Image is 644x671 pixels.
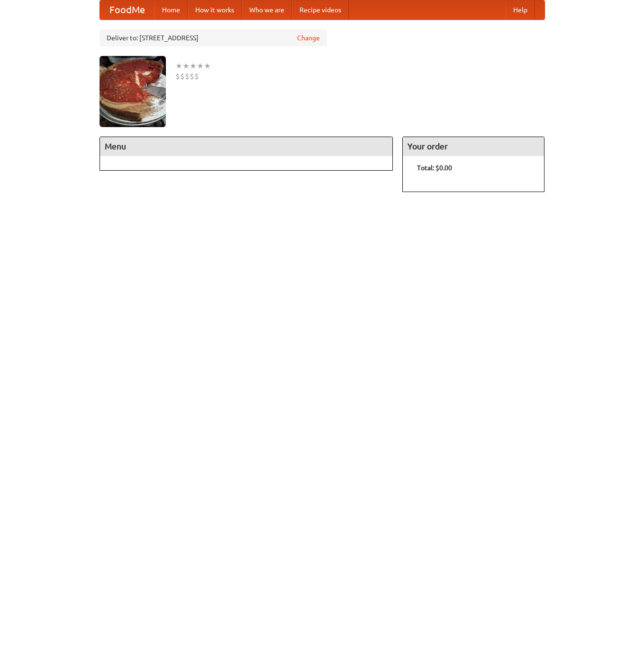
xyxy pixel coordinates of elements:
img: angular.jpg [100,56,166,127]
li: $ [180,71,185,82]
li: ★ [190,61,197,71]
li: $ [194,71,199,82]
li: $ [185,71,190,82]
a: FoodMe [100,0,154,19]
li: ★ [197,61,204,71]
div: Deliver to: [STREET_ADDRESS] [100,29,327,46]
a: How it works [188,0,242,19]
li: $ [175,71,180,82]
b: Total: $0.00 [417,164,452,172]
h4: Your order [403,137,544,156]
li: $ [190,71,194,82]
a: Recipe videos [292,0,349,19]
a: Help [506,0,535,19]
li: ★ [182,61,190,71]
a: Home [154,0,188,19]
a: Change [297,33,320,43]
a: Who we are [242,0,292,19]
li: ★ [204,61,211,71]
li: ★ [175,61,182,71]
h4: Menu [100,137,393,156]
